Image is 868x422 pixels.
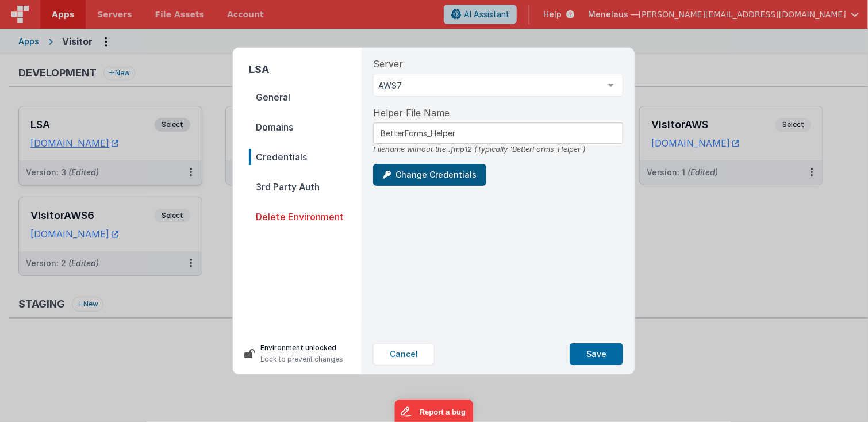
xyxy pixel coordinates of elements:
div: Filename without the .fmp12 (Typically 'BetterForms_Helper') [373,144,623,155]
span: Credentials [249,149,362,165]
span: AWS7 [378,80,600,91]
p: Lock to prevent changes [260,354,343,365]
button: Change Credentials [373,164,486,186]
span: Helper File Name [373,106,450,120]
span: General [249,89,362,105]
span: Server [373,57,403,71]
input: Enter BetterForms Helper Name [373,122,623,144]
button: Save [570,343,623,365]
span: 3rd Party Auth [249,179,362,195]
span: Domains [249,119,362,135]
h2: LSA [249,62,362,78]
button: Cancel [373,343,435,365]
span: Delete Environment [249,209,362,225]
p: Environment unlocked [260,342,343,354]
